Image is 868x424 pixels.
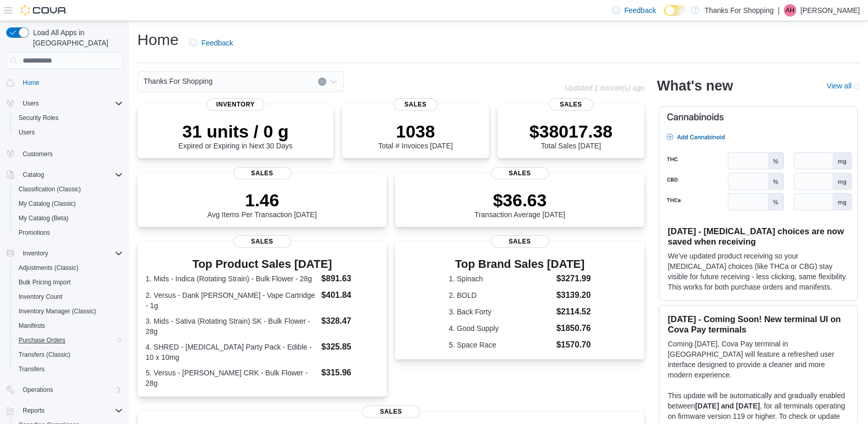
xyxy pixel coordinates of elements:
[14,291,67,303] a: Inventory Count
[14,198,123,210] span: My Catalog (Classic)
[14,363,123,375] span: Transfers
[14,112,123,124] span: Security Roles
[19,404,49,417] button: Reports
[19,264,78,272] span: Adjustments (Classic)
[185,33,237,53] a: Feedback
[14,291,123,303] span: Inventory Count
[10,347,127,362] button: Transfers (Classic)
[668,226,849,247] h3: [DATE] - [MEDICAL_DATA] choices are now saved when receiving
[146,342,317,362] dt: 4. SHRED - [MEDICAL_DATA] Party Pack - Edible - 10 x 10mg
[10,261,127,275] button: Adjustments (Classic)
[14,276,75,289] a: Bulk Pricing Import
[14,198,80,210] a: My Catalog (Classic)
[19,384,123,396] span: Operations
[19,322,45,330] span: Manifests
[14,276,123,289] span: Bulk Pricing Import
[14,212,123,224] span: My Catalog (Beta)
[475,190,565,219] div: Transaction Average [DATE]
[378,121,452,142] p: 1038
[778,4,780,17] p: |
[14,226,123,239] span: Promotions
[233,235,291,248] span: Sales
[556,322,591,335] dd: $1850.76
[2,383,127,397] button: Operations
[10,125,127,140] button: Users
[2,146,127,161] button: Customers
[784,4,796,17] div: April Harder
[233,167,291,179] span: Sales
[19,404,123,417] span: Reports
[208,190,317,219] div: Avg Items Per Transaction [DATE]
[14,349,123,361] span: Transfers (Classic)
[19,200,76,208] span: My Catalog (Classic)
[14,363,49,375] a: Transfers
[19,307,96,315] span: Inventory Manager (Classic)
[10,319,127,333] button: Manifests
[2,75,127,90] button: Home
[23,249,48,258] span: Inventory
[10,196,127,211] button: My Catalog (Classic)
[549,98,593,111] span: Sales
[449,323,552,334] dt: 4. Good Supply
[10,225,127,240] button: Promotions
[14,262,83,274] a: Adjustments (Classic)
[10,111,127,125] button: Security Roles
[144,75,213,87] span: Thanks For Shopping
[10,362,127,376] button: Transfers
[19,97,123,110] span: Users
[449,258,591,270] h3: Top Brand Sales [DATE]
[14,320,49,332] a: Manifests
[19,185,81,193] span: Classification (Classic)
[378,121,452,150] div: Total # Invoices [DATE]
[321,289,378,301] dd: $401.84
[10,211,127,225] button: My Catalog (Beta)
[491,167,549,179] span: Sales
[21,5,67,16] img: Cova
[449,274,552,284] dt: 1. Spinach
[29,27,123,48] span: Load All Apps in [GEOGRAPHIC_DATA]
[449,340,552,350] dt: 5. Space Race
[19,351,70,359] span: Transfers (Classic)
[19,169,123,181] span: Catalog
[14,126,123,139] span: Users
[854,83,860,89] svg: External link
[556,289,591,301] dd: $3139.20
[19,365,44,373] span: Transfers
[449,290,552,300] dt: 2. BOLD
[2,403,127,418] button: Reports
[14,305,100,317] a: Inventory Manager (Classic)
[201,38,233,48] span: Feedback
[19,214,69,222] span: My Catalog (Beta)
[10,333,127,347] button: Purchase Orders
[624,5,656,16] span: Feedback
[23,171,44,179] span: Catalog
[321,315,378,327] dd: $328.47
[475,190,565,210] p: $36.63
[23,406,44,415] span: Reports
[19,247,52,260] button: Inventory
[800,4,860,17] p: [PERSON_NAME]
[393,98,438,111] span: Sales
[668,251,849,292] p: We've updated product receiving so your [MEDICAL_DATA] choices (like THCa or CBG) stay visible fo...
[14,349,74,361] a: Transfers (Classic)
[14,112,62,124] a: Security Roles
[19,114,58,122] span: Security Roles
[556,306,591,318] dd: $2114.52
[19,128,35,137] span: Users
[695,402,760,410] strong: [DATE] and [DATE]
[19,147,123,160] span: Customers
[10,290,127,304] button: Inventory Count
[704,4,774,17] p: Thanks For Shopping
[146,316,317,337] dt: 3. Mids - Sativa (Rotating Strain) SK - Bulk Flower - 28g
[329,78,338,86] button: Open list of options
[19,278,71,286] span: Bulk Pricing Import
[146,258,378,270] h3: Top Product Sales [DATE]
[664,5,686,16] input: Dark Mode
[19,384,57,396] button: Operations
[19,148,57,160] a: Customers
[179,121,293,142] p: 31 units / 0 g
[827,82,860,90] a: View allExternal link
[664,16,665,17] span: Dark Mode
[146,274,317,284] dt: 1. Mids - Indica (Rotating Strain) - Bulk Flower - 28g
[19,247,123,260] span: Inventory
